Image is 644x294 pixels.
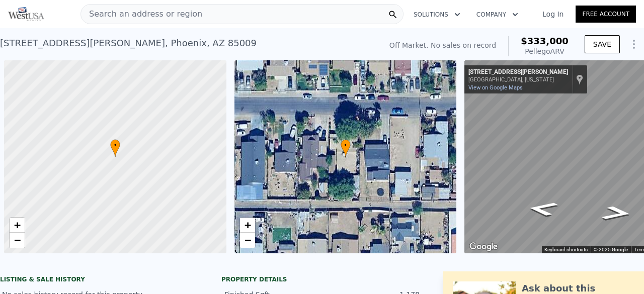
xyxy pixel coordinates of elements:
[221,275,423,283] div: Property details
[576,74,583,85] a: Show location on map
[515,198,571,220] path: Go East, W McKinley St
[530,9,576,19] a: Log In
[468,76,568,83] div: [GEOGRAPHIC_DATA], [US_STATE]
[244,234,251,246] span: −
[110,141,120,150] span: •
[244,219,251,231] span: +
[468,84,523,91] a: View on Google Maps
[468,6,526,24] button: Company
[594,247,628,252] span: © 2025 Google
[521,36,569,46] span: $333,000
[521,46,569,56] div: Pellego ARV
[576,6,636,23] a: Free Account
[389,40,496,50] div: Off Market. No sales on record
[544,246,588,253] button: Keyboard shortcuts
[8,7,44,21] img: Pellego
[467,240,500,253] img: Google
[14,219,21,231] span: +
[341,141,351,150] span: •
[110,139,120,157] div: •
[14,234,21,246] span: −
[240,233,255,248] a: Zoom out
[624,34,644,54] button: Show Options
[81,8,202,20] span: Search an address or region
[10,233,25,248] a: Zoom out
[10,218,25,233] a: Zoom in
[406,6,468,24] button: Solutions
[341,139,351,157] div: •
[585,35,620,53] button: SAVE
[468,68,568,76] div: [STREET_ADDRESS][PERSON_NAME]
[240,218,255,233] a: Zoom in
[467,240,500,253] a: Open this area in Google Maps (opens a new window)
